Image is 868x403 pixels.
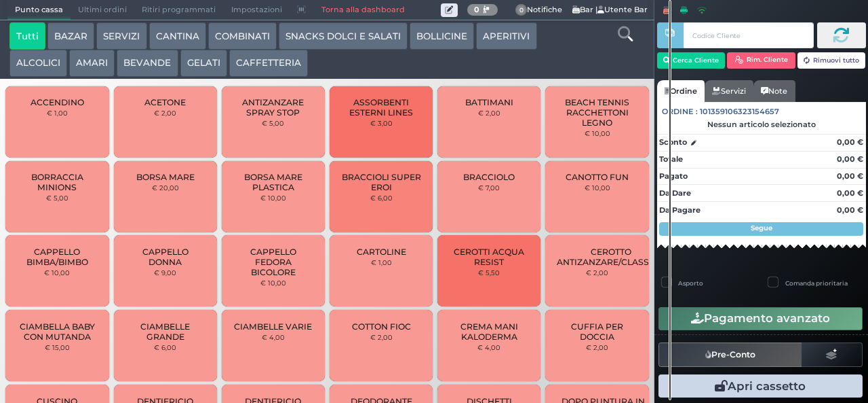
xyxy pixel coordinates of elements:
a: Torna alla dashboard [313,1,412,20]
span: Ordine : [662,106,698,118]
span: CAPPELLO FEDORA BICOLORE [233,247,314,277]
span: CIAMBELLE GRANDE [125,321,205,342]
small: € 5,50 [478,268,500,277]
span: BORSA MARE [136,172,195,182]
a: Servizi [705,80,753,102]
small: € 1,00 [371,258,392,266]
small: € 3,00 [370,119,393,127]
span: CUFFIA PER DOCCIA [557,321,637,342]
button: SNACKS DOLCI E SALATI [279,22,408,50]
span: CAPPELLO BIMBA/BIMBO [17,247,98,267]
button: APERITIVI [476,22,536,50]
small: € 5,00 [262,119,284,127]
button: Pagamento avanzato [658,307,863,330]
strong: Da Dare [659,188,691,198]
small: € 10,00 [260,194,286,202]
span: COTTON FIOC [352,321,411,332]
small: € 15,00 [45,343,70,351]
small: € 10,00 [585,129,610,137]
span: ANTIZANZARE SPRAY STOP [233,97,314,118]
button: BAZAR [47,22,94,50]
strong: 0,00 € [837,137,863,147]
span: CIAMBELLE VARIE [234,321,312,332]
button: Apri cassetto [658,374,863,398]
strong: Da Pagare [659,205,701,215]
small: € 2,00 [478,109,500,117]
small: € 10,00 [585,183,610,192]
span: CEROTTI ACQUA RESIST [449,247,530,267]
span: 101359106323154657 [700,106,779,118]
small: € 2,00 [586,343,608,351]
strong: 0,00 € [837,205,863,215]
span: CARTOLINE [357,247,406,257]
button: AMARI [69,50,115,77]
button: GELATI [180,50,227,77]
small: € 2,00 [154,109,176,117]
span: CAPPELLO DONNA [125,247,205,267]
small: € 10,00 [260,279,286,287]
span: BEACH TENNIS RACCHETTONI LEGNO [557,97,637,128]
span: 0 [515,4,528,16]
button: Cerca Cliente [657,52,726,69]
small: € 7,00 [478,183,500,192]
strong: Pagato [659,171,688,181]
span: CIAMBELLA BABY CON MUTANDA [17,321,98,342]
small: € 10,00 [44,268,70,277]
span: BORRACCIA MINIONS [17,172,98,192]
button: Rim. Cliente [727,52,795,69]
span: Punto cassa [7,1,71,20]
label: Asporto [678,279,703,287]
span: BRACCIOLO [463,172,515,182]
small: € 1,00 [47,109,68,117]
button: SERVIZI [96,22,146,50]
strong: Sconto [659,137,687,148]
b: 0 [474,5,479,14]
button: Pre-Conto [658,343,802,367]
small: € 6,00 [154,343,176,351]
small: € 9,00 [154,268,176,277]
small: € 4,00 [477,343,500,351]
small: € 2,00 [586,268,608,277]
div: Nessun articolo selezionato [657,120,866,129]
small: € 2,00 [370,333,393,341]
span: CANOTTO FUN [566,172,629,182]
span: BRACCIOLI SUPER EROI [341,172,422,192]
button: BEVANDE [117,50,178,77]
small: € 20,00 [152,183,179,192]
span: Impostazioni [224,1,290,20]
span: CEROTTO ANTIZANZARE/CLASSICO [557,247,665,267]
label: Comanda prioritaria [785,279,848,287]
small: € 4,00 [262,333,285,341]
a: Note [753,80,795,102]
strong: Totale [659,154,683,164]
span: BORSA MARE PLASTICA [233,172,314,192]
button: CAFFETTERIA [229,50,308,77]
span: Ritiri programmati [134,1,223,20]
small: € 6,00 [370,194,393,202]
strong: 0,00 € [837,171,863,181]
button: Rimuovi tutto [797,52,866,69]
a: Ordine [657,80,705,102]
span: ACETONE [144,97,186,107]
span: ASSORBENTI ESTERNI LINES [341,97,422,118]
button: CANTINA [149,22,206,50]
small: € 5,00 [46,194,68,202]
span: BATTIMANI [465,97,513,107]
span: Ultimi ordini [71,1,134,20]
span: CREMA MANI KALODERMA [449,321,530,342]
strong: Segue [751,224,772,232]
button: Tutti [9,22,45,50]
button: COMBINATI [208,22,277,50]
button: ALCOLICI [9,50,67,77]
input: Codice Cliente [684,22,813,48]
strong: 0,00 € [837,154,863,164]
span: ACCENDINO [31,97,84,107]
button: BOLLICINE [410,22,474,50]
strong: 0,00 € [837,188,863,198]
